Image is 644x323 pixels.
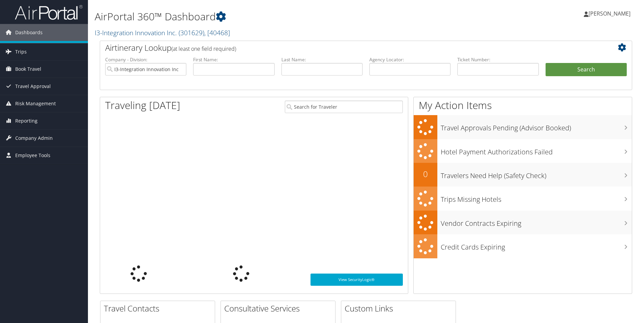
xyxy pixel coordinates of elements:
[310,274,403,286] a: View SecurityLogic®
[105,56,186,63] label: Company - Division:
[441,239,632,252] h3: Credit Cards Expiring
[414,98,632,112] h1: My Action Items
[105,98,180,112] h1: Traveling [DATE]
[15,130,53,147] span: Company Admin
[441,215,632,228] h3: Vendor Contracts Expiring
[95,28,230,37] a: I3-Integration Innovation Inc.
[193,56,274,63] label: First Name:
[15,61,41,78] span: Book Travel
[441,168,632,180] h3: Travelers Need Help (Safety Check)
[15,147,50,164] span: Employee Tools
[15,43,27,60] span: Trips
[179,28,204,37] span: ( 301629 )
[589,10,630,17] span: [PERSON_NAME]
[285,101,403,113] input: Search for Traveler
[204,28,230,37] span: , [ 40468 ]
[414,139,632,163] a: Hotel Payment Authorizations Failed
[15,95,56,112] span: Risk Management
[15,4,83,20] img: airportal-logo.png
[414,211,632,235] a: Vendor Contracts Expiring
[414,168,437,180] h2: 0
[414,163,632,187] a: 0Travelers Need Help (Safety Check)
[281,56,363,63] label: Last Name:
[441,191,632,204] h3: Trips Missing Hotels
[15,24,43,41] span: Dashboards
[441,144,632,157] h3: Hotel Payment Authorizations Failed
[414,115,632,139] a: Travel Approvals Pending (Advisor Booked)
[546,63,627,77] button: Search
[224,303,335,314] h2: Consultative Services
[414,234,632,258] a: Credit Cards Expiring
[345,303,456,314] h2: Custom Links
[414,187,632,211] a: Trips Missing Hotels
[171,45,236,52] span: (at least one field required)
[104,303,215,314] h2: Travel Contacts
[584,3,637,24] a: [PERSON_NAME]
[15,112,38,129] span: Reporting
[369,56,451,63] label: Agency Locator:
[105,42,582,53] h2: Airtinerary Lookup
[441,120,632,133] h3: Travel Approvals Pending (Advisor Booked)
[15,78,51,95] span: Travel Approval
[95,9,456,24] h1: AirPortal 360™ Dashboard
[457,56,538,63] label: Ticket Number:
